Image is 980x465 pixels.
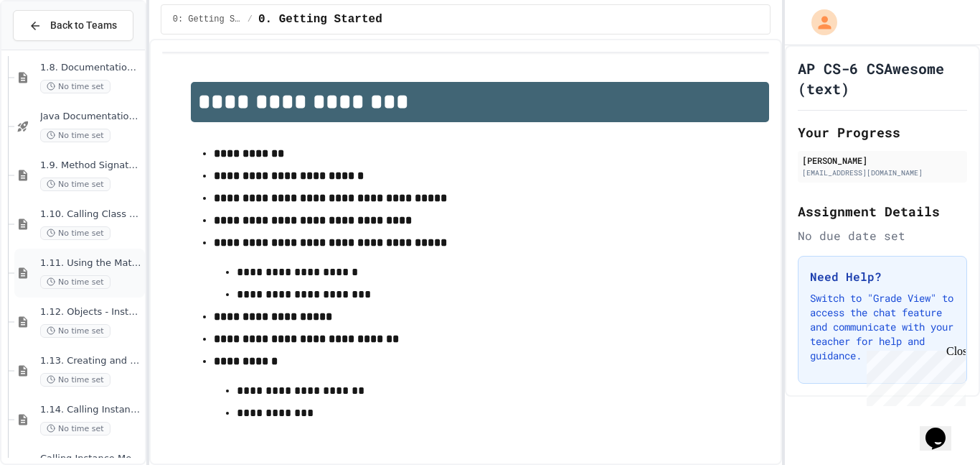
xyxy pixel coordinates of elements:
[40,208,142,221] span: 1.10. Calling Class Methods
[40,275,110,289] span: No time set
[40,355,142,367] span: 1.13. Creating and Initializing Objects: Constructors
[40,160,142,172] span: 1.9. Method Signatures
[40,453,142,465] span: Calling Instance Methods - Topic 1.14
[40,80,110,93] span: No time set
[798,122,967,142] h2: Your Progress
[802,154,963,167] div: [PERSON_NAME]
[40,111,142,123] span: Java Documentation with Comments - Topic 1.8
[798,227,967,244] div: No due date set
[920,408,966,451] iframe: chat widget
[40,62,142,74] span: 1.8. Documentation with Comments and Preconditions
[40,226,110,240] span: No time set
[6,6,99,91] div: Chat with us now!Close
[40,373,110,387] span: No time set
[40,178,110,191] span: No time set
[173,14,242,25] span: 0: Getting Started
[796,6,841,39] div: My Account
[13,10,133,41] button: Back to Teams
[802,167,963,178] div: [EMAIL_ADDRESS][DOMAIN_NAME]
[40,257,142,270] span: 1.11. Using the Math Class
[861,345,966,406] iframe: chat widget
[40,404,142,416] span: 1.14. Calling Instance Methods
[40,324,110,338] span: No time set
[40,129,110,142] span: No time set
[810,268,955,285] h3: Need Help?
[248,14,253,25] span: /
[40,422,110,436] span: No time set
[50,18,117,33] span: Back to Teams
[810,291,955,363] p: Switch to "Grade View" to access the chat feature and communicate with your teacher for help and ...
[258,11,382,28] span: 0. Getting Started
[798,58,967,98] h1: AP CS-6 CSAwesome (text)
[40,306,142,318] span: 1.12. Objects - Instances of Classes
[798,201,967,221] h2: Assignment Details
